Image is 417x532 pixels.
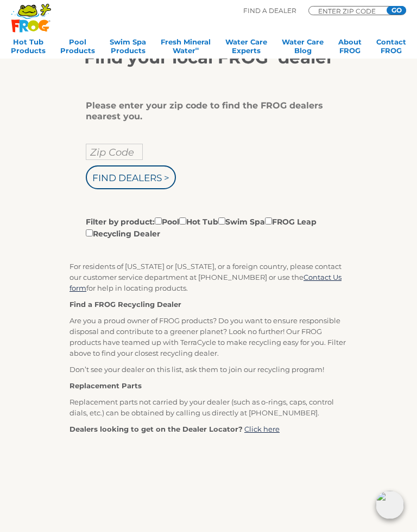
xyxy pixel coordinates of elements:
[69,315,347,358] p: Are you a proud owner of FROG products? Do you want to ensure responsible disposal and contribute...
[69,425,243,433] strong: Dealers looking to get on the Dealer Locator?
[86,215,323,239] label: Filter by product: Pool Hot Tub Swim Spa FROG Leap Recycling Dealer
[161,37,211,59] a: Fresh MineralWater∞
[244,425,280,433] a: Click here
[60,37,95,59] a: PoolProducts
[195,46,199,52] sup: ∞
[225,37,267,59] a: Water CareExperts
[69,261,347,293] p: For residents of [US_STATE] or [US_STATE], or a foreign country, please contact our customer serv...
[155,217,162,225] input: Filter by product:PoolHot TubSwim SpaFROG LeapRecycling Dealer
[317,8,382,14] input: Zip Code Form
[11,37,46,59] a: Hot TubProducts
[265,217,272,225] input: Filter by product:PoolHot TubSwim SpaFROG LeapRecycling Dealer
[376,491,404,519] img: openIcon
[110,37,146,59] a: Swim SpaProducts
[282,37,324,59] a: Water CareBlog
[69,381,142,390] strong: Replacement Parts
[376,37,406,59] a: ContactFROG
[86,165,176,189] input: Find Dealers >
[243,6,296,16] p: Find A Dealer
[69,300,181,309] strong: Find a FROG Recycling Dealer
[86,100,323,122] div: Please enter your zip code to find the FROG dealers nearest you.
[69,364,347,375] p: Don’t see your dealer on this list, ask them to join our recycling program!
[218,217,225,225] input: Filter by product:PoolHot TubSwim SpaFROG LeapRecycling Dealer
[179,217,186,225] input: Filter by product:PoolHot TubSwim SpaFROG LeapRecycling Dealer
[86,229,93,236] input: Filter by product:PoolHot TubSwim SpaFROG LeapRecycling Dealer
[69,396,347,418] p: Replacement parts not carried by your dealer (such as o-rings, caps, control dials, etc.) can be ...
[338,37,362,59] a: AboutFROG
[387,6,406,15] input: GO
